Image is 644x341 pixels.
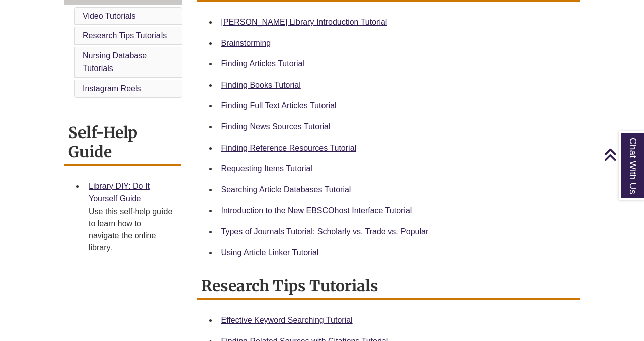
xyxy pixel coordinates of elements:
a: Back to Top [604,148,641,161]
a: Finding Articles Tutorial [221,59,304,68]
a: Brainstorming [221,39,271,47]
a: Video Tutorials [83,12,136,20]
a: Searching Article Databases Tutorial [221,185,351,194]
a: Research Tips Tutorials [83,31,167,40]
a: Nursing Database Tutorials [83,51,147,73]
a: Finding News Sources Tutorial [221,122,331,131]
a: Instagram Reels [83,84,141,93]
a: [PERSON_NAME] Library Introduction Tutorial [221,18,387,26]
a: Requesting Items Tutorial [221,164,312,173]
a: Finding Reference Resources Tutorial [221,144,357,152]
a: Library DIY: Do It Yourself Guide [89,182,150,203]
div: Use this self-help guide to learn how to navigate the online library. [89,206,173,254]
h2: Research Tips Tutorials [197,273,580,300]
h2: Self-Help Guide [64,120,181,166]
a: Finding Full Text Articles Tutorial [221,101,337,110]
a: Using Article Linker Tutorial [221,248,319,257]
a: Introduction to the New EBSCOhost Interface Tutorial [221,206,412,215]
a: Types of Journals Tutorial: Scholarly vs. Trade vs. Popular [221,227,429,236]
a: Effective Keyword Searching Tutorial [221,316,353,324]
a: Finding Books Tutorial [221,81,301,89]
